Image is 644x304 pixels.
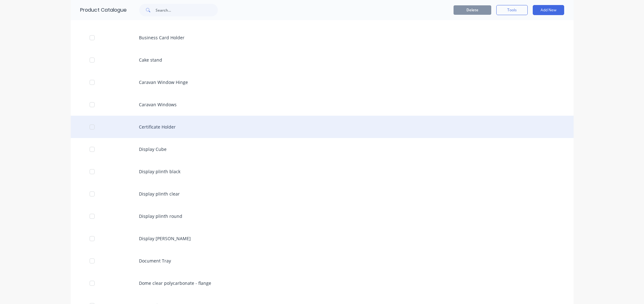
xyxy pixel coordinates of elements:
[71,183,574,205] div: Display plinth clear
[71,272,574,294] div: Dome clear polycarbonate - flange
[71,250,574,272] div: Document Tray
[71,71,574,93] div: Caravan Window Hinge
[156,4,218,16] input: Search...
[496,5,528,15] button: Tools
[71,49,574,71] div: Cake stand
[71,93,574,116] div: Caravan Windows
[71,160,574,183] div: Display plinth black
[71,26,574,49] div: Business Card Holder
[533,5,564,15] button: Add New
[454,5,491,15] button: Delete
[71,116,574,138] div: Certificate Holder
[71,138,574,160] div: Display Cube
[71,227,574,250] div: Display [PERSON_NAME]
[71,205,574,227] div: Display plinth round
